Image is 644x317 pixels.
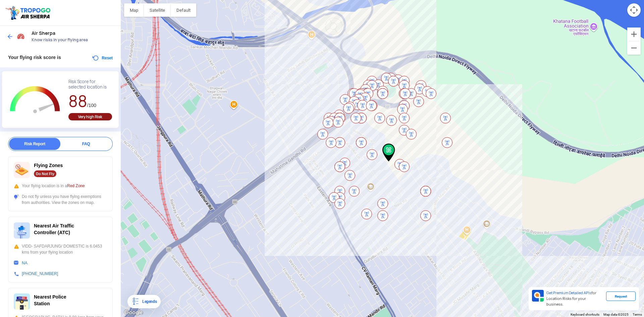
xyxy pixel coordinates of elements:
a: NA [22,261,28,265]
img: ic_arrow_back_blue.svg [7,33,13,40]
button: Show street map [124,3,144,17]
span: Red Zone [67,183,85,188]
div: Very high Risk [68,113,112,120]
button: Show satellite imagery [144,3,171,17]
button: Zoom in [627,28,641,41]
img: Risk Scores [17,32,25,40]
img: Legends [131,298,140,306]
a: [PHONE_NUMBER] [22,271,58,276]
div: Do not fly unless you have flying exemptions from authorities. View the zones on map. [14,194,107,206]
button: Zoom out [627,41,641,55]
span: Nearest Air Traffic Controller (ATC) [34,223,74,235]
button: Reset [92,54,113,62]
div: Your flying location is in a [14,183,107,189]
img: ic_tgdronemaps.svg [5,5,53,20]
span: Map data ©2025 [603,313,629,316]
img: Premium APIs [532,290,544,302]
div: FAQ [60,138,112,150]
g: Chart [7,79,63,121]
button: Keyboard shortcuts [571,312,599,317]
span: Your flying risk score is [8,55,61,60]
img: ic_police_station.svg [14,294,30,310]
span: Flying Zones [34,163,63,168]
div: VIDD- SAFDARJUNG/ DOMESTIC is 6.0453 kms from your flying location [14,243,107,255]
span: 88 [68,91,87,112]
img: ic_atc.svg [14,222,30,239]
div: Risk Score for selected location is [68,79,112,90]
span: Know risks in your flying area [32,37,114,43]
a: Open this area in Google Maps (opens a new window) [122,308,145,317]
div: Request [606,292,636,301]
span: Nearest Police Station [34,294,66,306]
span: /100 [87,103,96,108]
span: Get Premium Detailed APIs [546,290,591,295]
div: for Location Risks for your business. [544,290,606,308]
img: Google [122,308,145,317]
button: Map camera controls [627,3,641,17]
a: Terms [633,313,642,316]
div: Do Not Fly [34,170,56,177]
span: Air Sherpa [32,31,114,36]
div: Legends [140,298,157,306]
div: Risk Report [9,138,60,150]
img: ic_nofly.svg [14,162,30,178]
